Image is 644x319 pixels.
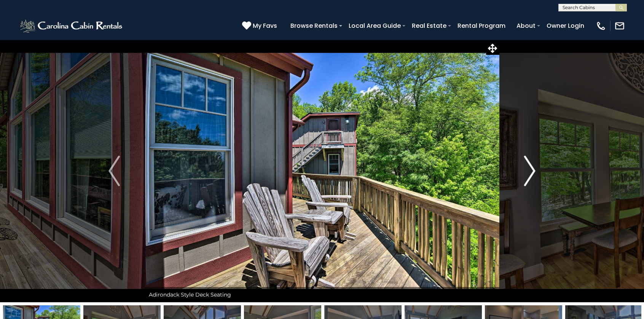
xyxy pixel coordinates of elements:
a: Local Area Guide [345,19,405,32]
img: arrow [524,156,536,186]
div: Adirondack Style Deck Seating [145,287,499,302]
a: My Favs [242,21,279,31]
a: Browse Rentals [287,19,341,32]
a: Owner Login [543,19,588,32]
button: Next [499,40,561,302]
a: Rental Program [454,19,509,32]
img: arrow [108,156,120,186]
a: Real Estate [408,19,450,32]
img: mail-regular-white.png [614,21,625,31]
button: Previous [83,40,145,302]
img: phone-regular-white.png [596,21,606,31]
a: About [513,19,539,32]
img: White-1-2.png [19,18,124,33]
span: My Favs [253,21,277,30]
